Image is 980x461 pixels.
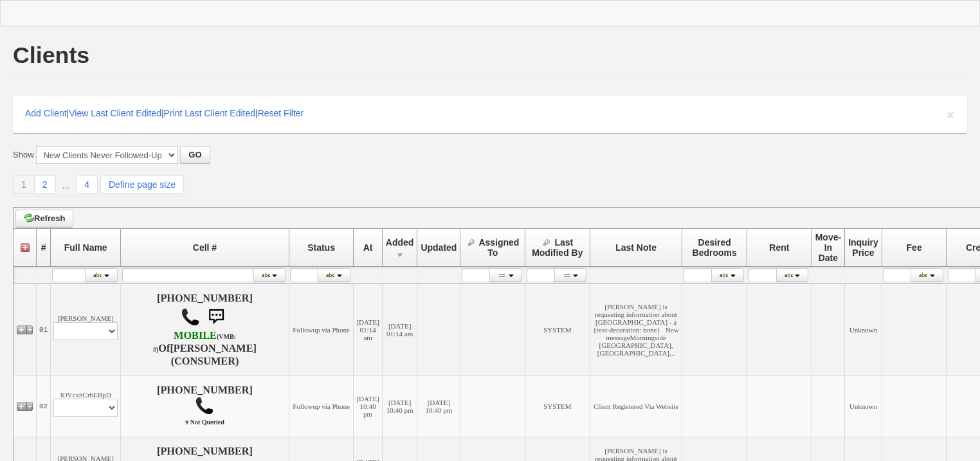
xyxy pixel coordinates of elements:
[123,293,286,367] h4: [PHONE_NUMBER] Of (CONSUMER)
[193,242,217,253] span: Cell #
[100,176,184,194] a: Define page size
[76,176,98,194] a: 4
[174,330,217,341] font: MOBILE
[354,376,382,437] td: [DATE] 10:40 pm
[51,284,121,376] td: [PERSON_NAME]
[15,210,73,228] a: Refresh
[56,177,77,194] a: ...
[37,284,51,376] td: 01
[417,376,460,437] td: [DATE] 10:40 pm
[615,242,657,253] span: Last Note
[13,44,89,67] h1: Clients
[382,284,417,376] td: [DATE] 01:14 am
[289,376,354,437] td: Followup via Phone
[386,237,414,248] span: Added
[37,376,51,437] td: 02
[845,284,882,376] td: Unknown
[590,376,682,437] td: Client Registered Via Website
[180,146,210,164] button: GO
[13,149,34,161] label: Show
[185,419,224,426] font: # Not Queried
[181,307,200,327] img: call.png
[532,237,583,258] span: Last Modified By
[13,176,35,194] a: 1
[258,108,304,118] a: Reset Filter
[35,176,56,194] a: 2
[64,242,107,253] span: Full Name
[382,376,417,437] td: [DATE] 10:40 pm
[69,108,161,118] a: View Last Client Edited
[421,242,457,253] span: Updated
[25,108,67,118] a: Add Client
[845,376,882,437] td: Unknown
[907,242,922,253] span: Fee
[170,343,257,354] b: [PERSON_NAME]
[848,237,878,258] span: Inquiry Price
[693,237,737,258] span: Desired Bedrooms
[164,108,255,118] a: Print Last Client Edited
[354,284,382,376] td: [DATE] 01:14 am
[815,232,841,263] span: Move-In Date
[525,284,590,376] td: SYSTEM
[153,330,236,354] b: T-Mobile USA, Inc.
[203,304,229,330] img: sms.png
[307,242,335,253] span: Status
[51,376,121,437] td: lOVcxhCrbEBpD
[13,96,967,133] div: | | |
[590,284,682,376] td: [PERSON_NAME] is requesting information about [GEOGRAPHIC_DATA] - a {text-decoration: none} New m...
[37,229,51,267] th: #
[123,384,286,428] h4: [PHONE_NUMBER]
[195,396,214,415] img: call.png
[525,376,590,437] td: SYSTEM
[478,237,519,258] span: Assigned To
[769,242,789,253] span: Rent
[363,242,373,253] span: At
[289,284,354,376] td: Followup via Phone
